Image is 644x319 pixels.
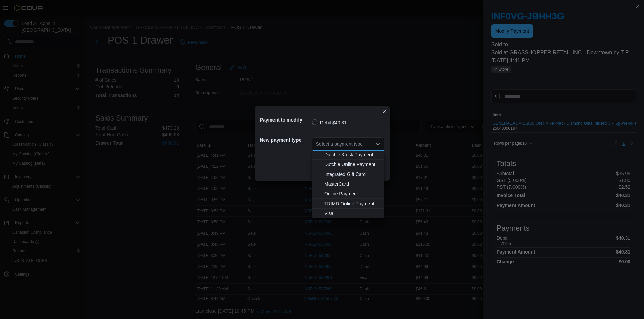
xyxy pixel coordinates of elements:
span: Dutchie Online Payment [324,161,380,168]
span: MasterCard [324,181,380,187]
span: Dutchie Kiosk Payment [324,151,380,158]
button: Online Payment [312,189,384,199]
button: TRIMD Online Payment [312,199,384,209]
span: TRIMD Online Payment [324,200,380,207]
button: MasterCard [312,179,384,189]
span: Visa [324,210,380,217]
span: Online Payment [324,190,380,197]
h5: Payment to modify [260,113,311,127]
button: Dutchie Kiosk Payment [312,150,384,160]
span: Integrated Gift Card [324,171,380,178]
input: Accessible screen reader label [316,140,317,148]
button: Closes this modal window [380,108,388,116]
div: Choose from the following options [312,101,384,218]
button: Dutchie Online Payment [312,160,384,169]
button: Integrated Gift Card [312,169,384,179]
label: Debit $40.31 [312,118,347,127]
h5: New payment type [260,133,311,147]
button: Close list of options [375,141,380,147]
button: Visa [312,209,384,218]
